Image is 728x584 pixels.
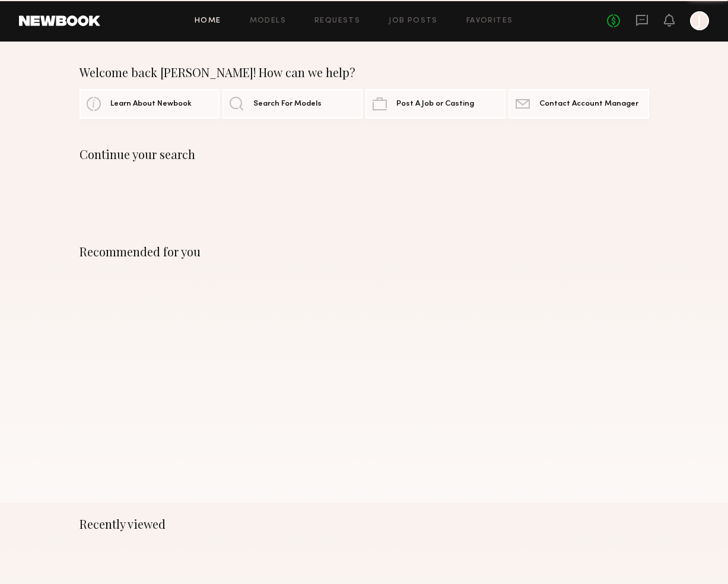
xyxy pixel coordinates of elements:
a: Home [195,17,221,25]
a: Requests [314,17,360,25]
a: Contact Account Manager [508,89,648,119]
div: Recently viewed [80,517,649,531]
div: Continue your search [80,147,649,161]
div: Recommended for you [80,245,649,259]
span: Contact Account Manager [539,100,638,108]
a: Search For Models [222,89,363,119]
a: Favorites [466,17,513,25]
a: Job Posts [389,17,438,25]
a: Learn About Newbook [80,89,220,119]
span: Learn About Newbook [110,100,192,108]
div: Welcome back [PERSON_NAME]! How can we help? [80,65,649,80]
a: Models [250,17,286,25]
a: J [690,11,709,30]
span: Post A Job or Casting [396,100,474,108]
a: Post A Job or Casting [365,89,506,119]
span: Search For Models [253,100,322,108]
